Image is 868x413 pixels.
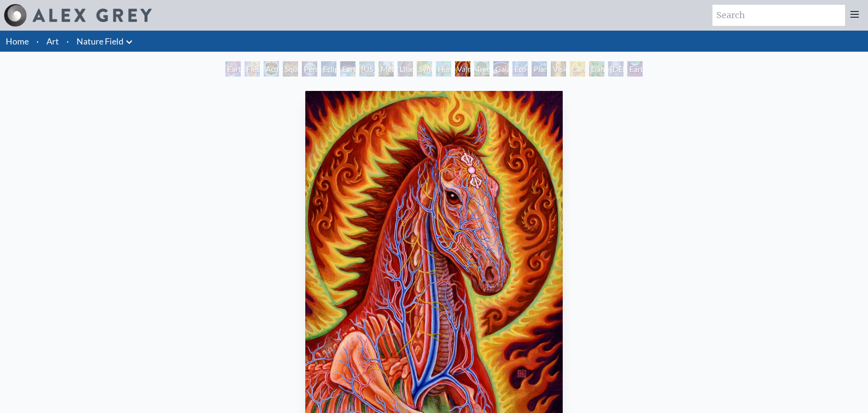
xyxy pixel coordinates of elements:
[340,61,356,77] div: Earth Energies
[283,61,298,77] div: Squirrel
[378,61,394,77] div: Metamorphosis
[245,61,260,77] div: Flesh of the Gods
[46,34,59,48] a: Art
[551,61,566,77] div: Vision Tree
[33,31,43,52] li: ·
[532,61,547,77] div: Planetary Prayers
[436,61,451,77] div: Humming Bird
[608,61,623,77] div: [DEMOGRAPHIC_DATA] in the Ocean of Awareness
[627,61,643,77] div: Earthmind
[63,31,73,52] li: ·
[321,61,336,77] div: Eclipse
[712,5,845,26] input: Search
[302,61,317,77] div: Person Planet
[398,61,413,77] div: Lilacs
[264,61,279,77] div: Acorn Dream
[6,36,29,46] a: Home
[359,61,375,77] div: [US_STATE] Song
[493,61,509,77] div: Gaia
[570,61,585,77] div: Cannabis Mudra
[455,61,470,77] div: Vajra Horse
[589,61,604,77] div: Dance of Cannabia
[474,61,490,77] div: Tree & Person
[512,61,528,77] div: Eco-Atlas
[77,34,123,48] a: Nature Field
[225,61,241,77] div: Earth Witness
[417,61,432,77] div: Symbiosis: Gall Wasp & Oak Tree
